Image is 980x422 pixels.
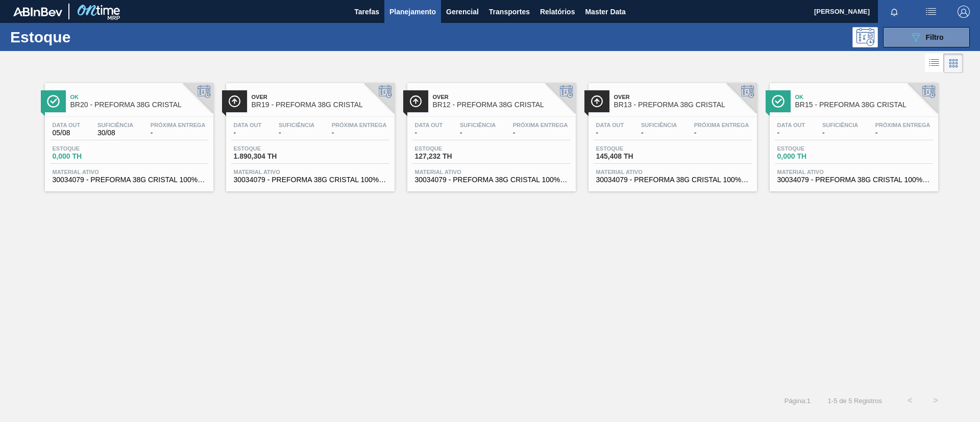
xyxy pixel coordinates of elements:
span: 30034079 - PREFORMA 38G CRISTAL 100% RECICLADA [777,176,930,184]
span: Material ativo [596,169,749,175]
span: - [332,129,387,137]
span: Data out [596,122,624,128]
span: 1.890,304 TH [234,153,305,160]
span: 30/08 [97,129,133,137]
span: - [641,129,677,137]
span: Ok [70,94,208,100]
span: BR12 - PREFORMA 38G CRISTAL [433,101,571,109]
a: ÍconeOverBR12 - PREFORMA 38G CRISTALData out-Suficiência-Próxima Entrega-Estoque127,232 THMateria... [400,76,581,191]
img: Ícone [228,95,241,108]
span: 30034079 - PREFORMA 38G CRISTAL 100% RECICLADA [53,176,206,184]
h1: Estoque [10,31,163,43]
span: Data out [234,122,262,128]
span: BR13 - PREFORMA 38G CRISTAL [614,101,752,109]
img: Ícone [772,95,785,108]
span: Tarefas [354,6,379,18]
span: Material ativo [777,169,930,175]
span: Over [614,94,752,100]
span: 30034079 - PREFORMA 38G CRISTAL 100% RECICLADA [596,176,749,184]
span: Over [252,94,389,100]
span: - [513,129,568,137]
img: Logout [958,6,970,18]
span: Planejamento [389,6,436,18]
span: BR20 - PREFORMA 38G CRISTAL [70,101,208,109]
img: TNhmsLtSVTkK8tSr43FrP2fwEKptu5GPRR3wAAAABJRU5ErkJggg== [13,7,62,16]
span: Filtro [926,33,944,41]
span: Suficiência [460,122,496,128]
span: Suficiência [97,122,133,128]
span: Data out [777,122,805,128]
span: Data out [415,122,443,128]
span: Transportes [489,6,530,18]
span: Suficiência [822,122,858,128]
span: - [875,129,930,137]
span: Estoque [53,145,124,152]
div: Pogramando: nenhum usuário selecionado [852,27,878,47]
button: > [923,388,948,413]
span: - [151,129,206,137]
span: Próxima Entrega [151,122,206,128]
button: < [897,388,923,413]
span: Material ativo [53,169,206,175]
div: Visão em Cards [944,54,963,73]
a: ÍconeOkBR15 - PREFORMA 38G CRISTALData out-Suficiência-Próxima Entrega-Estoque0,000 THMaterial at... [762,76,943,191]
span: Over [433,94,571,100]
span: Ok [795,94,933,100]
span: Estoque [596,145,668,152]
span: 05/08 [53,129,81,137]
span: Relatórios [540,6,575,18]
span: - [279,129,314,137]
span: Suficiência [641,122,677,128]
button: Notificações [878,5,911,19]
a: ÍconeOkBR20 - PREFORMA 38G CRISTALData out05/08Suficiência30/08Próxima Entrega-Estoque0,000 THMat... [37,76,218,191]
a: ÍconeOverBR19 - PREFORMA 38G CRISTALData out-Suficiência-Próxima Entrega-Estoque1.890,304 THMater... [218,76,400,191]
span: - [415,129,443,137]
span: - [694,129,749,137]
span: - [596,129,624,137]
img: Ícone [47,95,60,108]
span: Próxima Entrega [875,122,930,128]
img: Ícone [591,95,603,108]
span: - [460,129,496,137]
a: ÍconeOverBR13 - PREFORMA 38G CRISTALData out-Suficiência-Próxima Entrega-Estoque145,408 THMateria... [581,76,762,191]
span: - [234,129,262,137]
span: Próxima Entrega [332,122,387,128]
button: Filtro [883,27,970,47]
span: 30034079 - PREFORMA 38G CRISTAL 100% RECICLADA [234,176,387,184]
span: - [822,129,858,137]
span: 145,408 TH [596,153,668,160]
span: 30034079 - PREFORMA 38G CRISTAL 100% RECICLADA [415,176,568,184]
div: Visão em Lista [925,54,944,73]
span: Próxima Entrega [694,122,749,128]
span: 0,000 TH [53,153,124,160]
span: BR15 - PREFORMA 38G CRISTAL [795,101,933,109]
span: Página : 1 [785,397,811,405]
span: Próxima Entrega [513,122,568,128]
img: Ícone [409,95,422,108]
span: Material ativo [415,169,568,175]
span: Master Data [585,6,625,18]
span: Data out [53,122,81,128]
span: 0,000 TH [777,153,849,160]
span: Material ativo [234,169,387,175]
span: 127,232 TH [415,153,486,160]
span: - [777,129,805,137]
span: Estoque [777,145,849,152]
span: BR19 - PREFORMA 38G CRISTAL [252,101,389,109]
span: Gerencial [446,6,479,18]
span: Suficiência [279,122,314,128]
img: userActions [925,6,937,18]
span: 1 - 5 de 5 Registros [826,397,882,405]
span: Estoque [234,145,305,152]
span: Estoque [415,145,486,152]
